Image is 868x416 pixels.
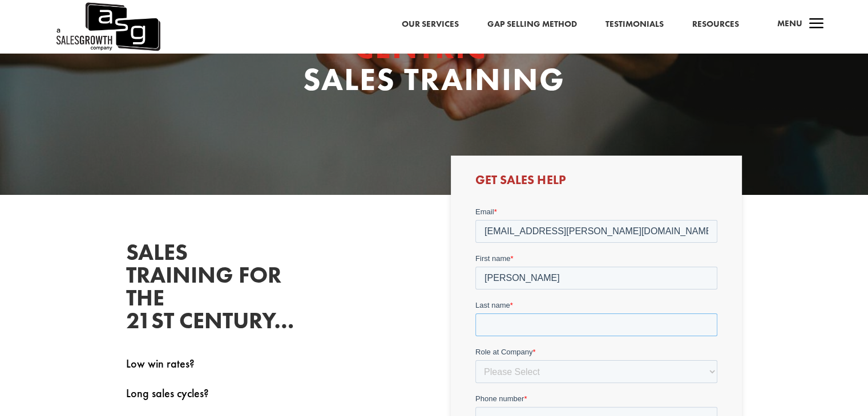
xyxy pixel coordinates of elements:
span: Long sales cycles? [126,386,209,401]
span: a [805,13,828,36]
a: Our Services [402,17,459,32]
span: Menu [777,18,802,29]
span: Low win rates? [126,356,195,371]
a: Testimonials [605,17,664,32]
a: Gap Selling Method [487,17,577,32]
h3: Get Sales Help [475,174,717,192]
a: Resources [692,17,739,32]
h2: SALES TRAINING FOR THE 21ST CENTURY… [126,241,297,338]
